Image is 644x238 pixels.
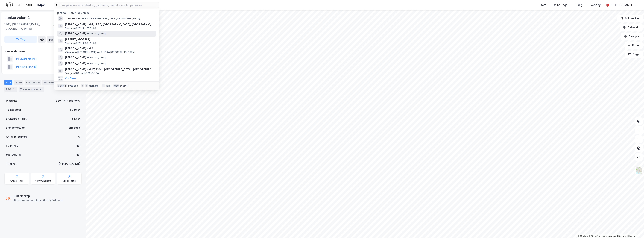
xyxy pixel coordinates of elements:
div: [PERSON_NAME] søk (100) [54,9,159,16]
div: esc [113,84,119,88]
div: Leietakere [25,80,41,85]
span: [PERSON_NAME] [65,61,86,66]
span: [PERSON_NAME] [65,31,86,36]
span: Junkerveien [65,16,81,21]
span: Eiendom • 3201-43-315-0-0 [65,42,97,45]
span: • [87,62,88,65]
div: 1367, [GEOGRAPHIC_DATA], [GEOGRAPHIC_DATA] [4,22,52,31]
div: Arealplaner [10,179,23,182]
iframe: Chat Widget [625,220,644,238]
div: Eiendommen er eid av flere gårdeiere [13,198,63,203]
div: Mine Tags [554,3,567,7]
div: 1 [12,87,16,91]
div: Eiere [14,80,23,85]
div: Nei [76,152,80,157]
span: Seksjon • 3201-41-873-0-194 [65,72,99,75]
div: 1 065 ㎡ [70,107,80,112]
span: • [82,17,83,20]
div: Bruksareal (BRA) [6,116,28,121]
button: Tags [625,51,643,58]
span: Person • [DATE] [87,32,106,35]
span: • [87,32,88,35]
button: Vis flere [65,76,76,81]
img: logo.f888ab2527a4732fd821a326f86c7f29.svg [6,2,45,8]
button: Bokmerker [617,15,643,22]
div: Bolig [576,3,582,7]
div: avbryt [120,84,128,87]
div: 0 [78,134,80,139]
button: Analyse [621,33,643,40]
div: velg [106,84,111,87]
div: Enebolig [69,125,80,130]
img: Z [635,167,642,174]
div: Matrikkel [6,98,18,103]
div: nytt søk [68,84,78,87]
div: Nei [76,143,80,148]
a: Mapbox [578,235,588,237]
span: [PERSON_NAME] vei 5, 1364, [GEOGRAPHIC_DATA], [GEOGRAPHIC_DATA] [65,22,155,27]
div: Tomteareal [6,107,21,112]
div: [PERSON_NAME] [611,3,632,7]
div: Miljøstatus [63,179,76,182]
div: Datasett [42,80,57,85]
span: [PERSON_NAME] vei 9 [65,46,93,51]
div: Festegrunn [6,152,21,157]
span: Eiendom • 3201-41-873-0-0 [65,27,97,30]
span: Eiendom • [PERSON_NAME] vei 9, 1364 [GEOGRAPHIC_DATA] [65,51,135,54]
div: [PERSON_NAME] [59,161,80,166]
div: Ctrl + k [57,84,67,88]
a: Improve this map [608,235,626,237]
div: Hjemmelshaver [5,49,81,54]
div: Kontrollprogram for chat [625,220,644,238]
span: Person • [DATE] [87,56,106,59]
div: Verktøy [590,3,601,7]
span: Område • Junkerveien, 1367 [GEOGRAPHIC_DATA] [82,17,140,20]
span: [PERSON_NAME] [65,55,86,60]
span: • [87,56,88,59]
button: Datasett [620,24,643,31]
span: [PERSON_NAME] vei 27, 1364, [GEOGRAPHIC_DATA], [GEOGRAPHIC_DATA] [65,67,155,72]
div: 3201-41-468-0-0 [56,98,80,103]
div: Tinglyst [6,161,17,166]
div: Transaksjoner [19,87,44,92]
div: Antall leietakere [6,134,28,139]
span: Person • [DATE] [87,62,106,65]
div: Info [4,80,12,85]
button: Tag [4,36,37,43]
div: ESG [4,87,17,92]
div: Punktleie [6,143,18,148]
div: Kart [540,3,546,7]
div: 343 ㎡ [71,116,80,121]
input: Søk på adresse, matrikkel, gårdeiere, leietakere eller personer [59,2,159,8]
div: Delt eieskap [13,194,63,198]
div: Kommunekart [35,179,51,182]
span: • [65,51,66,54]
div: 4 [39,87,43,91]
span: [STREET_ADDRESS] [65,37,155,42]
a: OpenStreetMap [589,235,607,237]
div: Eiendomstype [6,125,25,130]
div: Junkerveien 4 [4,15,30,21]
div: markere [89,84,98,87]
button: Filter [625,42,643,49]
div: [GEOGRAPHIC_DATA], 41/468 [52,22,82,31]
